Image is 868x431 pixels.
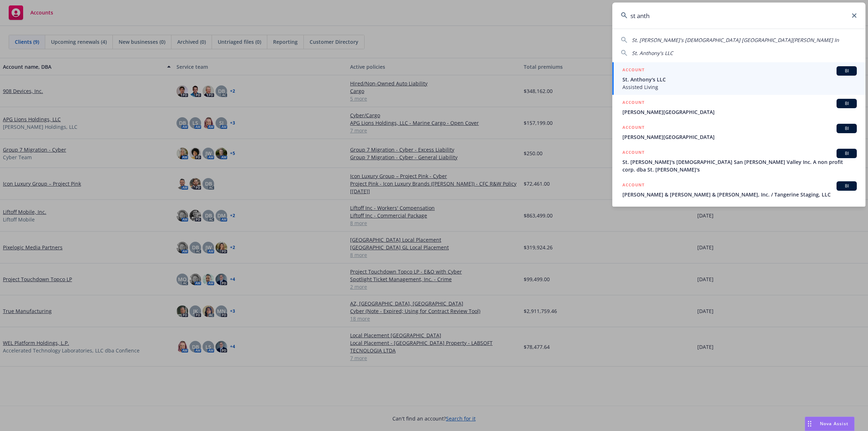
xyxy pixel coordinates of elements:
[622,149,644,157] h5: ACCOUNT
[612,177,865,202] a: ACCOUNTBI[PERSON_NAME] & [PERSON_NAME] & [PERSON_NAME], Inc. / Tangerine Staging, LLC
[612,95,865,120] a: ACCOUNTBI[PERSON_NAME][GEOGRAPHIC_DATA]
[839,125,854,132] span: BI
[632,37,839,43] span: St. [PERSON_NAME]'s [DEMOGRAPHIC_DATA] [GEOGRAPHIC_DATA][PERSON_NAME] In
[622,158,857,173] span: St. [PERSON_NAME]'s [DEMOGRAPHIC_DATA] San [PERSON_NAME] Valley Inc. A non profit corp. dba St. [...
[622,108,857,116] span: [PERSON_NAME][GEOGRAPHIC_DATA]
[622,99,644,107] h5: ACCOUNT
[839,100,854,107] span: BI
[622,181,644,190] h5: ACCOUNT
[839,68,854,74] span: BI
[622,191,857,198] span: [PERSON_NAME] & [PERSON_NAME] & [PERSON_NAME], Inc. / Tangerine Staging, LLC
[612,62,865,95] a: ACCOUNTBISt. Anthony's LLCAssisted Living
[612,120,865,145] a: ACCOUNTBI[PERSON_NAME][GEOGRAPHIC_DATA]
[622,83,857,91] span: Assisted Living
[820,421,848,427] span: Nova Assist
[622,66,644,75] h5: ACCOUNT
[839,183,854,189] span: BI
[622,124,644,132] h5: ACCOUNT
[622,76,857,83] span: St. Anthony's LLC
[632,50,673,56] span: St. Anthony's LLC
[805,417,814,431] div: Drag to move
[612,145,865,177] a: ACCOUNTBISt. [PERSON_NAME]'s [DEMOGRAPHIC_DATA] San [PERSON_NAME] Valley Inc. A non profit corp. ...
[622,133,857,141] span: [PERSON_NAME][GEOGRAPHIC_DATA]
[805,417,855,431] button: Nova Assist
[612,3,865,29] input: Search...
[839,150,854,157] span: BI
